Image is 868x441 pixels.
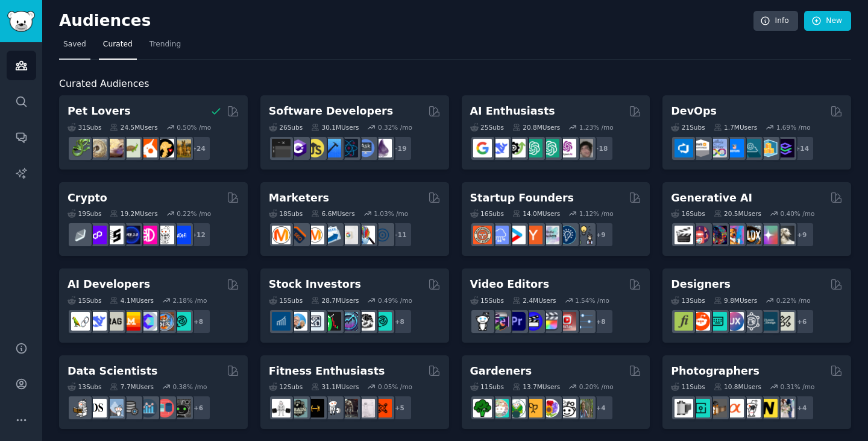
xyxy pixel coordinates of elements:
[524,139,542,157] img: chatgpt_promptDesign
[71,226,90,244] img: ethfinance
[524,226,542,244] img: ycombinator
[470,123,504,132] div: 25 Sub s
[172,399,191,417] img: data
[691,226,710,244] img: dalle2
[289,139,307,157] img: csharp
[186,395,211,420] div: + 6
[541,139,559,157] img: chatgpt_prompts_
[558,399,576,417] img: UrbanGardening
[490,226,509,244] img: SaaS
[374,209,408,218] div: 1.03 % /mo
[186,136,211,161] div: + 24
[507,139,526,157] img: AItoolsCatalog
[269,123,303,132] div: 26 Sub s
[558,312,576,331] img: Youtubevideo
[156,399,174,417] img: datasets
[776,312,794,331] img: UX_Design
[272,226,291,244] img: content_marketing
[541,312,559,331] img: finalcutpro
[725,226,744,244] img: sdforall
[473,399,492,417] img: vegetablegardening
[105,399,124,417] img: statistics
[671,191,752,206] h2: Generative AI
[780,209,814,218] div: 0.40 % /mo
[373,399,392,417] img: personaltraining
[490,312,509,331] img: editors
[322,226,341,244] img: Emailmarketing
[558,139,576,157] img: OpenAIDev
[473,312,492,331] img: gopro
[742,399,761,417] img: canon
[145,35,185,60] a: Trending
[588,222,614,247] div: + 9
[675,399,693,417] img: analog
[356,139,375,157] img: AskComputerScience
[269,209,303,218] div: 18 Sub s
[524,312,542,331] img: VideoEditors
[289,399,307,417] img: GymMotivation
[306,139,324,157] img: learnjavascript
[470,191,574,206] h2: Startup Founders
[804,11,851,31] a: New
[776,296,811,305] div: 0.22 % /mo
[269,191,329,206] h2: Marketers
[387,309,412,334] div: + 8
[470,277,550,292] h2: Video Editors
[186,222,211,247] div: + 12
[156,226,174,244] img: CryptoNews
[59,77,149,92] span: Curated Audiences
[776,399,794,417] img: WeddingPhotography
[149,39,181,50] span: Trending
[708,312,727,331] img: UI_Design
[675,312,693,331] img: typography
[470,364,532,379] h2: Gardeners
[68,209,101,218] div: 19 Sub s
[173,382,207,391] div: 0.38 % /mo
[139,139,157,157] img: cockatiel
[470,382,504,391] div: 11 Sub s
[156,312,174,331] img: llmops
[68,104,131,119] h2: Pet Lovers
[789,136,814,161] div: + 14
[524,399,542,417] img: GardeningUK
[356,399,375,417] img: physicaltherapy
[59,35,90,60] a: Saved
[789,222,814,247] div: + 9
[322,139,341,157] img: iOSProgramming
[272,312,291,331] img: dividends
[671,123,705,132] div: 21 Sub s
[780,382,814,391] div: 0.31 % /mo
[186,309,211,334] div: + 8
[311,296,359,305] div: 28.7M Users
[322,399,341,417] img: weightroom
[671,364,759,379] h2: Photographers
[156,139,174,157] img: PetAdvice
[714,296,758,305] div: 9.8M Users
[122,312,140,331] img: MistralAI
[671,209,705,218] div: 16 Sub s
[675,226,693,244] img: aivideo
[68,364,157,379] h2: Data Scientists
[742,139,761,157] img: platformengineering
[574,226,593,244] img: growmybusiness
[575,296,609,305] div: 1.54 % /mo
[356,312,375,331] img: swingtrading
[269,382,303,391] div: 12 Sub s
[378,382,412,391] div: 0.05 % /mo
[110,123,157,132] div: 24.5M Users
[671,104,717,119] h2: DevOps
[588,136,614,161] div: + 18
[99,35,137,60] a: Curated
[71,312,90,331] img: LangChain
[579,382,614,391] div: 0.20 % /mo
[339,139,358,157] img: reactnative
[272,139,291,157] img: software
[122,399,140,417] img: dataengineering
[63,39,86,50] span: Saved
[177,123,211,132] div: 0.50 % /mo
[88,226,107,244] img: 0xPolygon
[671,277,731,292] h2: Designers
[88,399,107,417] img: datascience
[339,226,358,244] img: googleads
[88,312,107,331] img: DeepSeek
